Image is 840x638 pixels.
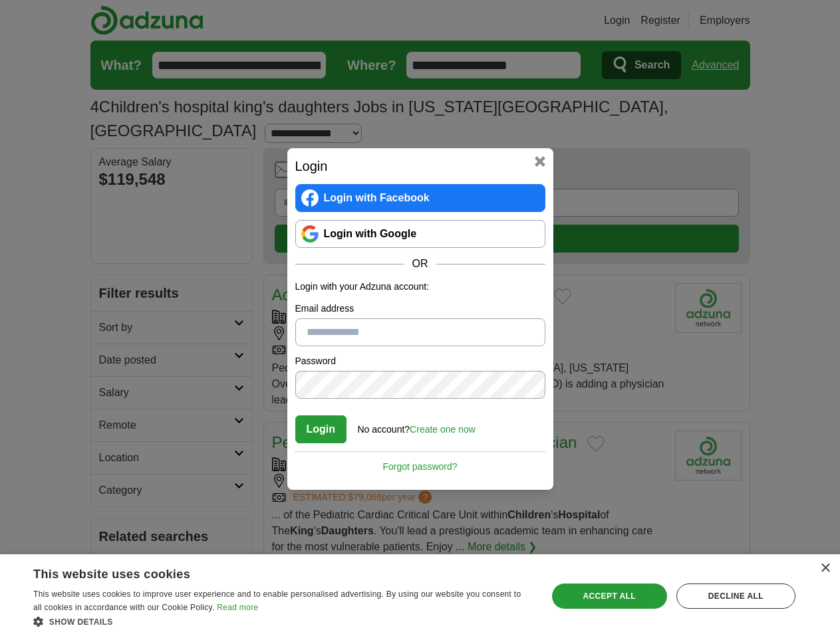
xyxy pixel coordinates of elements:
[33,589,521,612] span: This website uses cookies to improve user experience and to enable personalised advertising. By u...
[410,424,476,435] a: Create one now
[820,564,830,574] div: Close
[295,354,545,368] label: Password
[49,617,113,627] span: Show details
[295,415,347,443] button: Login
[676,584,795,609] div: Decline all
[33,562,498,582] div: This website uses cookies
[358,415,476,437] div: No account?
[295,451,545,474] a: Forgot password?
[295,280,545,294] p: Login with your Adzuna account:
[217,603,258,612] a: Read more, opens a new window
[295,156,545,176] h2: Login
[404,256,436,272] span: OR
[295,184,545,212] a: Login with Facebook
[33,615,531,628] div: Show details
[552,584,667,609] div: Accept all
[295,220,545,248] a: Login with Google
[295,302,545,316] label: Email address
